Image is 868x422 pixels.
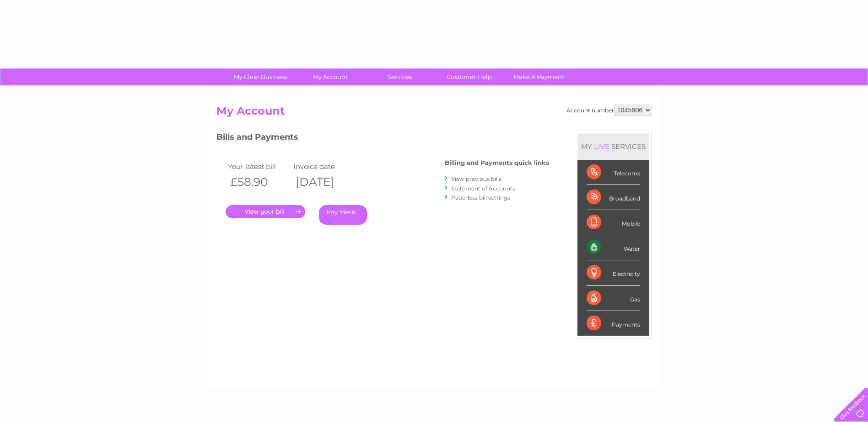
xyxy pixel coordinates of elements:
[566,105,652,116] div: Account number
[291,173,357,191] th: [DATE]
[216,131,549,147] h3: Bills and Payments
[362,69,437,85] a: Services
[587,185,640,210] div: Broadband
[577,133,649,159] div: MY SERVICES
[319,205,367,225] a: Pay Here
[292,69,368,85] a: My Account
[587,235,640,260] div: Water
[445,159,549,166] h4: Billing and Payments quick links
[451,175,501,182] a: View previous bills
[226,173,291,191] th: £58.90
[451,194,510,201] a: Paperless bill settings
[226,160,291,173] td: Your latest bill
[451,185,515,192] a: Statement of Accounts
[587,286,640,311] div: Gas
[587,311,640,336] div: Payments
[592,142,611,151] div: LIVE
[587,160,640,185] div: Telecoms
[431,69,507,85] a: Customer Help
[291,160,357,173] td: Invoice date
[216,105,652,122] h2: My Account
[587,210,640,235] div: Mobile
[501,69,577,85] a: Make A Payment
[223,69,298,85] a: My Clear Business
[587,260,640,285] div: Electricity
[226,205,305,218] a: .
